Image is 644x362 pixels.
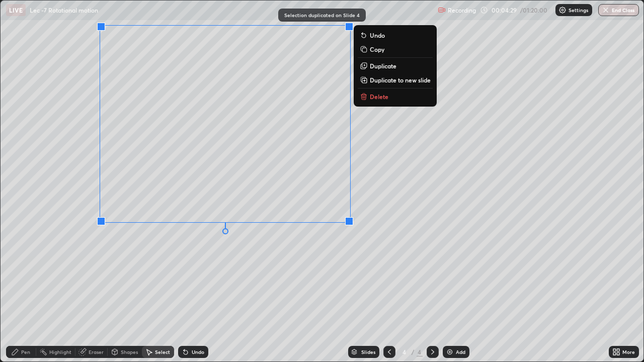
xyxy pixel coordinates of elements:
div: More [622,349,635,354]
div: Pen [21,349,30,354]
div: Add [456,349,465,354]
p: Settings [569,8,588,13]
p: Undo [370,31,385,39]
div: 4 [417,347,423,356]
p: Lec -7 Rotational motion [30,6,98,14]
button: Duplicate to new slide [358,74,433,86]
div: 4 [399,349,410,355]
img: class-settings-icons [558,6,567,14]
div: Undo [192,349,204,354]
button: Undo [358,29,433,41]
p: Duplicate [370,62,396,70]
button: Delete [358,90,433,103]
p: Delete [370,93,388,101]
p: Recording [448,7,476,14]
div: / [412,349,415,355]
p: Copy [370,45,384,53]
img: recording.375f2c34.svg [438,6,446,14]
button: Duplicate [358,60,433,72]
div: Select [155,349,170,354]
div: Eraser [89,349,104,354]
p: LIVE [9,6,23,14]
img: add-slide-button [446,348,454,356]
p: Duplicate to new slide [370,76,431,84]
div: Highlight [49,349,71,354]
button: Copy [358,43,433,55]
div: Slides [361,349,375,354]
div: Shapes [121,349,138,354]
img: end-class-cross [602,6,610,14]
button: End Class [598,4,639,16]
